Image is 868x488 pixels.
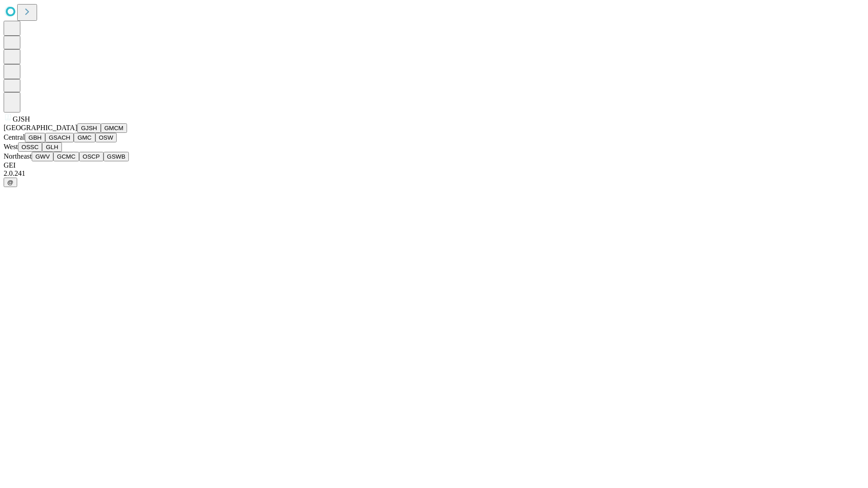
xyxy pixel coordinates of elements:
span: GJSH [13,115,30,123]
button: GSACH [45,133,74,142]
span: [GEOGRAPHIC_DATA] [4,124,77,131]
span: West [4,143,18,150]
button: GBH [25,133,45,142]
button: OSSC [18,142,42,152]
button: GWV [32,152,53,161]
button: OSCP [79,152,104,161]
div: 2.0.241 [4,169,864,178]
span: Central [4,133,25,141]
button: OSW [95,133,117,142]
button: GMC [74,133,95,142]
span: @ [7,179,14,186]
button: @ [4,178,17,187]
div: GEI [4,161,864,169]
button: GCMC [53,152,79,161]
button: GSWB [104,152,129,161]
button: GJSH [77,123,101,133]
button: GMCM [101,123,127,133]
span: Northeast [4,152,32,160]
button: GLH [42,142,61,152]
